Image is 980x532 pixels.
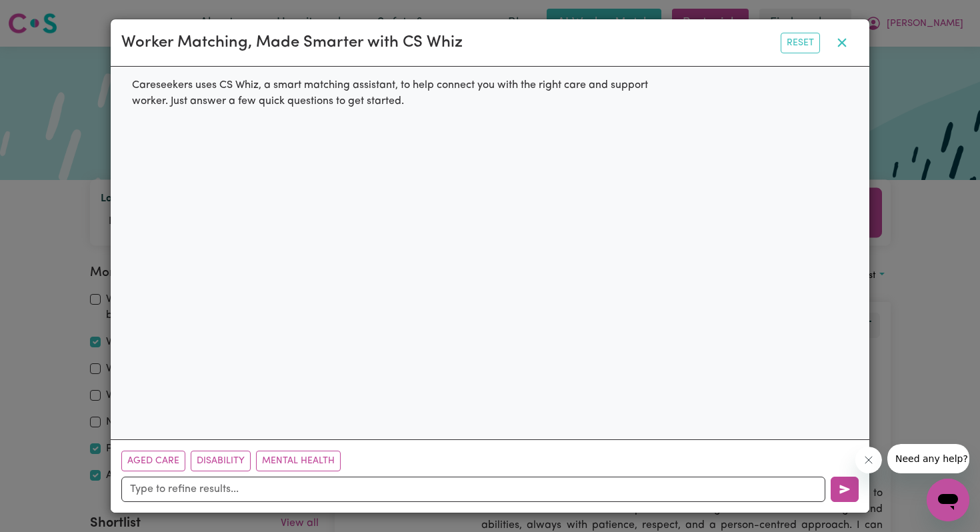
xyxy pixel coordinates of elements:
iframe: Message from company [887,444,969,473]
button: Disability [191,451,251,471]
input: Type to refine results... [121,477,825,502]
button: Reset [781,33,820,53]
iframe: Button to launch messaging window [927,479,969,521]
button: Mental Health [256,451,341,471]
div: Worker Matching, Made Smarter with CS Whiz [121,31,463,55]
iframe: Close message [855,447,882,473]
div: Careseekers uses CS Whiz, a smart matching assistant, to help connect you with the right care and... [121,67,675,120]
button: Aged Care [121,451,185,471]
